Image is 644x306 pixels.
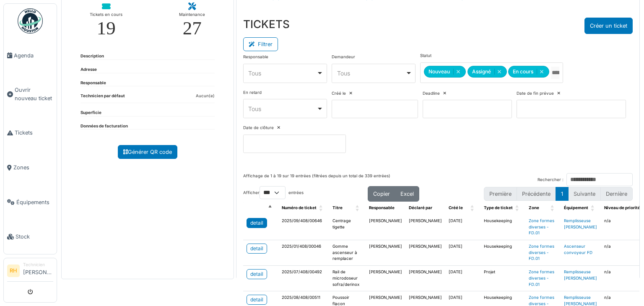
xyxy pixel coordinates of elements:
[18,8,43,34] img: Badge_color-CXgf-gQk.svg
[529,218,554,235] a: Zone formes diverses - FD.01
[80,93,125,103] dt: Technicien par défaut
[529,205,539,210] span: Zone
[250,219,263,227] div: detail
[243,37,278,51] button: Filtrer
[556,187,569,201] button: 1
[282,205,317,210] span: Numéro de ticket
[332,91,346,97] label: Créé le
[517,91,554,97] label: Date de fin prévue
[484,205,513,210] span: Type de ticket
[584,18,633,34] button: Créer un ticket
[329,266,366,291] td: Rail de microdoseur sofra/derinox
[250,245,263,252] div: detail
[405,215,445,240] td: [PERSON_NAME]
[250,296,263,303] div: detail
[529,244,554,261] a: Zone formes diverses - FD.01
[368,186,395,202] button: Copier
[529,270,554,286] a: Zone formes diverses - FD.01
[551,67,559,79] input: Tous
[445,266,480,291] td: [DATE]
[337,69,405,78] div: Tous
[449,205,463,210] span: Créé le
[400,191,414,197] span: Excel
[453,69,463,75] button: Remove item: 'new'
[7,262,53,282] a: RH Technicien[PERSON_NAME]
[366,215,405,240] td: [PERSON_NAME]
[424,66,466,78] div: Nouveau
[515,202,520,215] span: Type de ticket: Activate to sort
[445,240,480,266] td: [DATE]
[243,18,290,31] h3: TICKETS
[4,38,57,73] a: Agenda
[356,202,361,215] span: Titre: Activate to sort
[409,205,432,210] span: Déclaré par
[420,53,431,59] label: Statut
[373,191,390,197] span: Copier
[405,266,445,291] td: [PERSON_NAME]
[538,177,563,183] label: Rechercher :
[118,145,177,159] a: Générer QR code
[248,69,317,78] div: Tous
[564,205,588,210] span: Équipement
[80,123,128,130] dt: Données de facturation
[508,66,549,78] div: En cours
[369,205,395,210] span: Responsable
[183,19,202,38] div: 27
[405,240,445,266] td: [PERSON_NAME]
[80,80,106,86] dt: Responsable
[7,265,20,277] li: RH
[13,163,53,171] span: Zones
[445,215,480,240] td: [DATE]
[467,66,507,78] div: Assigné
[4,185,57,220] a: Équipements
[366,240,405,266] td: [PERSON_NAME]
[332,54,355,60] label: Demandeur
[4,150,57,185] a: Zones
[247,244,267,254] a: detail
[243,90,262,96] label: En retard
[4,73,57,116] a: Ouvrir nouveau ticket
[494,69,504,75] button: Remove item: 'assigned'
[278,266,329,291] td: 2025/07/408/00492
[260,186,286,199] select: Afficherentrées
[247,218,267,228] a: detail
[319,202,324,215] span: Numéro de ticket: Activate to sort
[243,173,390,186] div: Affichage de 1 à 19 sur 19 entrées (filtrées depuis un total de 339 entrées)
[247,295,267,305] a: detail
[332,205,343,210] span: Titre
[537,69,546,75] button: Remove item: 'ongoing'
[196,93,215,99] dd: Aucun(e)
[551,202,556,215] span: Zone: Activate to sort
[23,262,53,280] li: [PERSON_NAME]
[480,240,525,266] td: Housekeeping
[4,220,57,254] a: Stock
[80,67,97,73] dt: Adresse
[480,266,525,291] td: Projet
[243,54,268,60] label: Responsable
[278,215,329,240] td: 2025/09/408/00646
[329,240,366,266] td: Gomme ascenseur à remplacer
[366,266,405,291] td: [PERSON_NAME]
[80,53,104,60] dt: Description
[90,10,122,19] div: Tickets en cours
[591,202,596,215] span: Équipement: Activate to sort
[247,269,267,279] a: detail
[16,233,53,241] span: Stock
[179,10,205,19] div: Maintenance
[23,262,53,268] div: Technicien
[97,19,116,38] div: 19
[329,215,366,240] td: Centrage tigette
[14,52,53,60] span: Agenda
[564,218,597,229] a: Remplisseuse [PERSON_NAME]
[250,270,263,278] div: detail
[604,205,640,210] span: Niveau de priorité
[80,110,101,116] dt: Superficie
[480,215,525,240] td: Housekeeping
[564,295,597,306] a: Remplisseuse [PERSON_NAME]
[248,104,317,113] div: Tous
[4,116,57,150] a: Tickets
[243,186,304,199] label: Afficher entrées
[470,202,475,215] span: Créé le: Activate to sort
[15,86,53,102] span: Ouvrir nouveau ticket
[278,240,329,266] td: 2025/01/408/00046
